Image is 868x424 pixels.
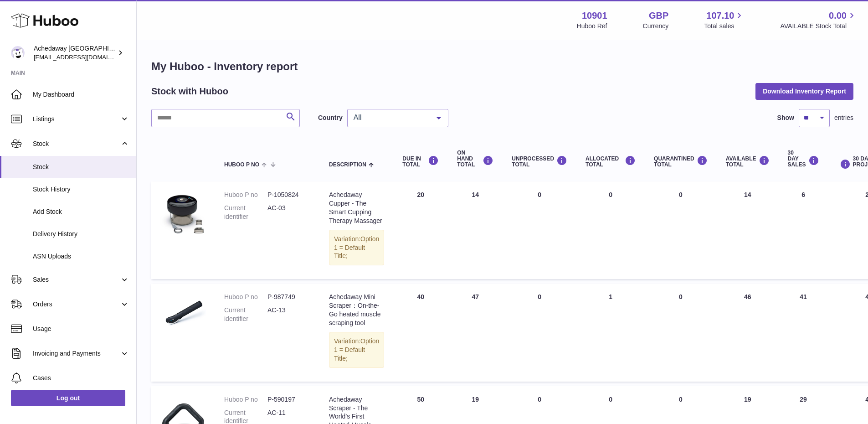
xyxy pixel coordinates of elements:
[780,22,857,31] span: AVAILABLE Stock Total
[33,230,129,238] span: Delivery History
[679,191,683,198] span: 0
[33,252,129,261] span: ASN Uploads
[224,204,267,221] dt: Current identifier
[151,59,853,74] h1: My Huboo - Inventory report
[704,10,745,31] a: 107.10 Total sales
[654,155,708,168] div: QUARANTINED Total
[393,181,448,279] td: 20
[160,191,206,236] img: product image
[576,284,645,381] td: 1
[267,293,311,301] dd: P-987749
[457,150,493,168] div: ON HAND Total
[329,293,384,327] div: Achedaway Mini Scraper：On-the-Go heated muscle scraping tool
[224,191,267,199] dt: Huboo P no
[755,83,853,99] button: Download Inventory Report
[33,140,120,148] span: Stock
[586,155,636,168] div: ALLOCATED Total
[706,10,734,22] span: 107.10
[267,191,311,199] dd: P-1050824
[717,181,779,279] td: 14
[33,275,120,284] span: Sales
[503,181,576,279] td: 0
[448,181,503,279] td: 14
[33,90,129,99] span: My Dashboard
[788,150,819,168] div: 30 DAY SALES
[160,293,206,338] img: product image
[11,46,25,60] img: admin@newpb.co.uk
[679,396,683,403] span: 0
[704,22,745,31] span: Total sales
[726,155,770,168] div: AVAILABLE Total
[267,395,311,404] dd: P-590197
[351,113,430,122] span: All
[224,306,267,323] dt: Current identifier
[33,207,129,216] span: Add Stock
[329,191,384,225] div: Achedaway Cupper - The Smart Cupping Therapy Massager
[777,114,794,122] label: Show
[151,85,228,98] h2: Stock with Huboo
[224,162,259,168] span: Huboo P no
[779,181,828,279] td: 6
[318,114,343,122] label: Country
[267,306,311,323] dd: AC-13
[779,284,828,381] td: 41
[643,22,669,31] div: Currency
[576,181,645,279] td: 0
[33,349,120,358] span: Invoicing and Payments
[448,284,503,381] td: 47
[224,293,267,301] dt: Huboo P no
[267,204,311,221] dd: AC-03
[829,10,847,22] span: 0.00
[582,10,607,22] strong: 10901
[33,300,120,309] span: Orders
[329,162,366,168] span: Description
[33,163,129,171] span: Stock
[34,53,134,61] span: [EMAIL_ADDRESS][DOMAIN_NAME]
[679,293,683,300] span: 0
[329,230,384,266] div: Variation:
[33,374,129,383] span: Cases
[329,332,384,368] div: Variation:
[577,22,607,31] div: Huboo Ref
[717,284,779,381] td: 46
[34,44,116,62] div: Achedaway [GEOGRAPHIC_DATA]
[834,114,853,122] span: entries
[402,155,439,168] div: DUE IN TOTAL
[33,185,129,194] span: Stock History
[33,115,120,124] span: Listings
[780,10,857,31] a: 0.00 AVAILABLE Stock Total
[649,10,668,22] strong: GBP
[334,337,379,362] span: Option 1 = Default Title;
[33,325,129,333] span: Usage
[393,284,448,381] td: 40
[334,235,379,260] span: Option 1 = Default Title;
[11,390,125,406] a: Log out
[224,395,267,404] dt: Huboo P no
[503,284,576,381] td: 0
[512,155,567,168] div: UNPROCESSED Total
